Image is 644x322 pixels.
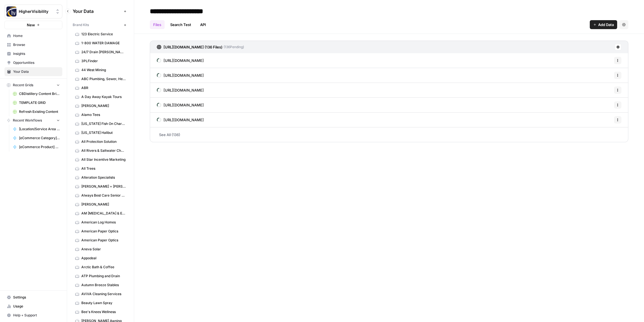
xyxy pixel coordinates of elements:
span: Bee's Knees Wellness [81,309,126,314]
span: Recent Workflows [13,118,42,123]
a: Usage [4,302,62,311]
button: Help + Support [4,311,62,320]
span: American Paper Optics [81,229,126,234]
a: [URL][DOMAIN_NAME] [157,53,204,68]
a: Search Test [167,20,195,29]
a: 24/7 Drain [PERSON_NAME] [73,48,128,57]
a: Opportunities [4,58,62,67]
span: [US_STATE] Halibut [81,130,126,135]
span: 123 Electric Service [81,32,126,37]
span: [PERSON_NAME] + [PERSON_NAME] [81,184,126,189]
span: Home [13,33,60,38]
span: Opportunities [13,60,60,65]
a: ABC Plumbing, Sewer, Heating, Cooling and Electric [73,74,128,83]
span: CBDistillery Content Briefs [19,91,60,96]
span: ATP Plumbing and Drain [81,274,126,279]
a: All Trees [73,164,128,173]
span: 3PLFinder [81,59,126,64]
h3: [URL][DOMAIN_NAME] (136 Files) [164,44,222,50]
span: Browse [13,42,60,47]
button: Add Data [590,20,617,29]
a: [URL][DOMAIN_NAME] (136 Files)(136Pending) [157,41,244,53]
span: Appodeal [81,256,126,261]
span: ( 136 Pending) [222,45,244,50]
a: Browse [4,40,62,49]
a: [US_STATE] Fish On Charters [73,119,128,128]
a: Refresh Existing Content [10,107,62,116]
span: [US_STATE] Fish On Charters [81,121,126,126]
span: Insights [13,51,60,56]
a: American Paper Optics [73,227,128,236]
a: Alteration Specialists [73,173,128,182]
span: Add Data [598,22,614,27]
span: [URL][DOMAIN_NAME] [164,58,204,63]
span: Your Data [13,69,60,74]
a: A Day Away Kayak Tours [73,92,128,101]
span: [eCommerce Category] Content Brief to Category Page [19,136,60,141]
a: ABR [73,83,128,92]
a: All Protection Solution [73,137,128,146]
a: Beauty Lawn Spray [73,298,128,307]
a: TEMPLATE GRID [10,98,62,107]
span: AM [MEDICAL_DATA] & Endocrinology Center [81,211,126,216]
a: [PERSON_NAME] + [PERSON_NAME] [73,182,128,191]
a: [PERSON_NAME] [73,101,128,110]
span: [PERSON_NAME] [81,103,126,108]
a: Settings [4,293,62,302]
a: 3PLFinder [73,57,128,66]
span: Your Data [73,8,122,15]
span: Always Best Care Senior Services [81,193,126,198]
a: See All (136) [150,127,628,142]
span: ABR [81,85,126,90]
a: Insights [4,49,62,58]
span: Alamo Tees [81,112,126,117]
span: American Log Homes [81,220,126,225]
span: [Location/Service Area Page] Content Brief to Service Page [19,127,60,132]
a: [PERSON_NAME] [73,200,128,209]
a: Your Data [4,67,62,76]
a: All Rivers & Saltwater Charters [73,146,128,155]
a: [eCommerce Product] Keyword to Content Brief [10,143,62,151]
a: AViVA Cleaning Services [73,290,128,298]
span: A Day Away Kayak Tours [81,94,126,99]
span: Alteration Specialists [81,175,126,180]
span: All Star Incentive Marketing [81,157,126,162]
span: [URL][DOMAIN_NAME] [164,73,204,78]
span: Aneva Solar [81,247,126,252]
span: Brand Kits [73,22,89,27]
a: 123 Electric Service [73,30,128,39]
span: [URL][DOMAIN_NAME] [164,117,204,123]
span: Usage [13,304,60,309]
a: [URL][DOMAIN_NAME] [157,113,204,127]
a: [eCommerce Category] Content Brief to Category Page [10,134,62,143]
span: New [27,22,35,28]
span: ABC Plumbing, Sewer, Heating, Cooling and Electric [81,76,126,81]
a: AM [MEDICAL_DATA] & Endocrinology Center [73,209,128,218]
span: [URL][DOMAIN_NAME] [164,102,204,108]
span: Recent Grids [13,83,33,88]
span: AViVA Cleaning Services [81,291,126,297]
a: Aneva Solar [73,245,128,254]
a: All Star Incentive Marketing [73,155,128,164]
a: Autumn Breeze Stables [73,281,128,290]
span: American Paper Optics [81,238,126,243]
a: Home [4,31,62,40]
span: Help + Support [13,313,60,318]
a: Bee's Knees Wellness [73,307,128,316]
a: Files [150,20,165,29]
img: HigherVisibility Logo [6,6,16,17]
a: API [197,20,209,29]
button: Recent Workflows [4,116,62,125]
a: American Paper Optics [73,236,128,245]
button: Workspace: HigherVisibility [4,4,62,18]
span: [PERSON_NAME] [81,202,126,207]
span: All Protection Solution [81,139,126,144]
span: Settings [13,295,60,300]
span: HigherVisibility [19,9,53,14]
span: All Trees [81,166,126,171]
a: Always Best Care Senior Services [73,191,128,200]
a: CBDistillery Content Briefs [10,89,62,98]
span: 1-800 WATER DAMAGE [81,41,126,46]
span: All Rivers & Saltwater Charters [81,148,126,153]
a: Alamo Tees [73,110,128,119]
